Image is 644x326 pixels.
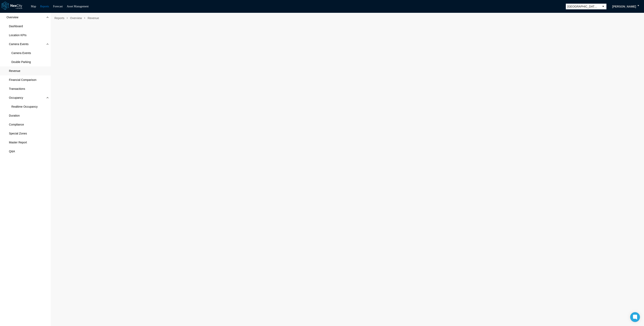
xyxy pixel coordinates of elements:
[9,78,36,82] span: Financial Comparison
[11,105,38,109] span: Realtime Occupancy
[9,131,27,135] span: Special Zones
[608,3,640,10] button: [PERSON_NAME]
[68,15,83,21] span: Overview
[86,15,101,21] span: Revenue
[9,24,23,28] span: Dashboard
[9,114,20,118] span: Duration
[9,149,15,153] span: Q&A
[9,87,25,91] span: Transactions
[9,69,20,73] span: Revenue
[40,5,49,8] a: Reports
[11,60,31,64] span: Double Parking
[612,4,636,9] span: [PERSON_NAME]
[9,33,26,37] span: Location KPIs
[53,5,63,8] a: Forecast
[53,15,66,21] span: Reports
[9,42,28,46] span: Camera Events
[9,96,23,100] span: Occupancy
[567,4,598,9] span: [GEOGRAPHIC_DATA][PERSON_NAME]
[67,5,89,8] a: Asset Management
[600,4,606,9] button: select
[9,122,24,127] span: Compliance
[11,51,31,55] span: Camera Events
[31,5,36,8] a: Map
[9,140,27,144] span: Master Report
[6,15,18,19] span: Overview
